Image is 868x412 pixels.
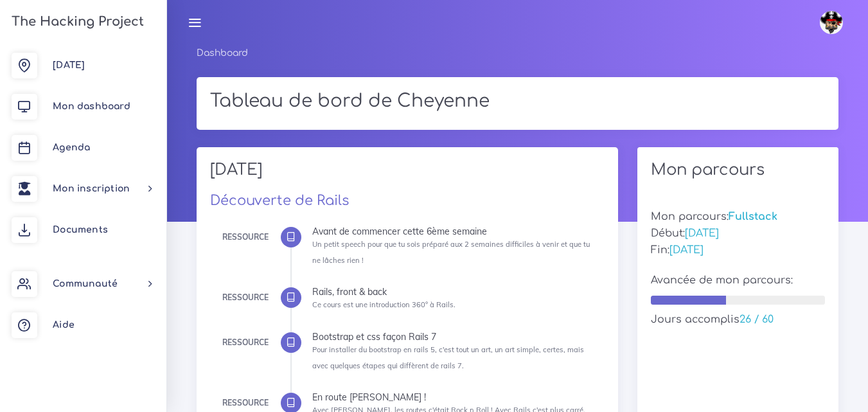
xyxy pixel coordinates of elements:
h2: [DATE] [210,161,605,188]
h5: Mon parcours: [651,211,825,223]
div: Ressource [222,230,269,244]
h1: Tableau de bord de Cheyenne [210,91,825,112]
span: Mon dashboard [53,102,130,111]
span: [DATE] [685,228,719,239]
h5: Avancée de mon parcours: [651,274,825,287]
div: En route [PERSON_NAME] ! [312,393,595,402]
div: Ressource [222,396,269,410]
div: Bootstrap et css façon Rails 7 [312,332,595,341]
span: Aide [53,320,75,330]
div: Rails, front & back [312,287,595,296]
span: Agenda [53,143,90,152]
a: Dashboard [197,48,248,58]
span: Communauté [53,279,118,289]
small: Ce cours est une introduction 360° à Rails. [312,300,456,309]
small: Pour installer du bootstrap en rails 5, c'est tout un art, un art simple, certes, mais avec quelq... [312,345,584,370]
div: Ressource [222,336,269,350]
div: Ressource [222,291,269,305]
h5: Début: [651,228,825,240]
h3: The Hacking Project [8,15,144,29]
div: Avant de commencer cette 6ème semaine [312,227,595,236]
small: Un petit speech pour que tu sois préparé aux 2 semaines difficiles à venir et que tu ne lâches ri... [312,240,590,265]
span: [DATE] [53,60,85,70]
h5: Jours accomplis [651,314,825,326]
a: Découverte de Rails [210,193,349,208]
h2: Mon parcours [651,161,825,179]
span: Fullstack [729,211,777,222]
img: avatar [820,11,843,34]
span: [DATE] [669,244,704,256]
span: 26 / 60 [740,314,774,325]
h5: Fin: [651,244,825,256]
span: Mon inscription [53,184,130,193]
span: Documents [53,225,108,235]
